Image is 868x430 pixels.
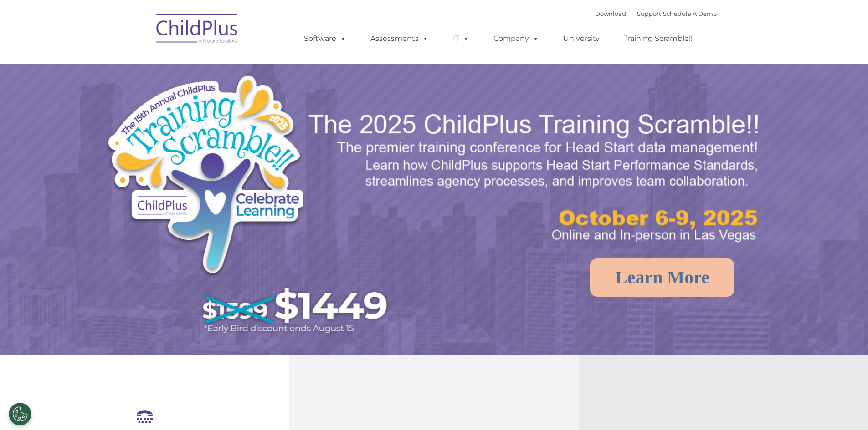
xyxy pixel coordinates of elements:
a: University [554,30,609,48]
a: Download [595,10,626,17]
a: Support [637,10,661,17]
font: | [595,10,717,17]
a: Company [484,30,548,48]
button: Cookies Settings [9,403,31,425]
a: Training Scramble!! [615,30,702,48]
a: Schedule A Demo [663,10,717,17]
img: ChildPlus by Procare Solutions [152,7,243,53]
a: Learn More [590,258,734,297]
a: Assessments [361,30,438,48]
a: Software [295,30,355,48]
a: IT [444,30,478,48]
